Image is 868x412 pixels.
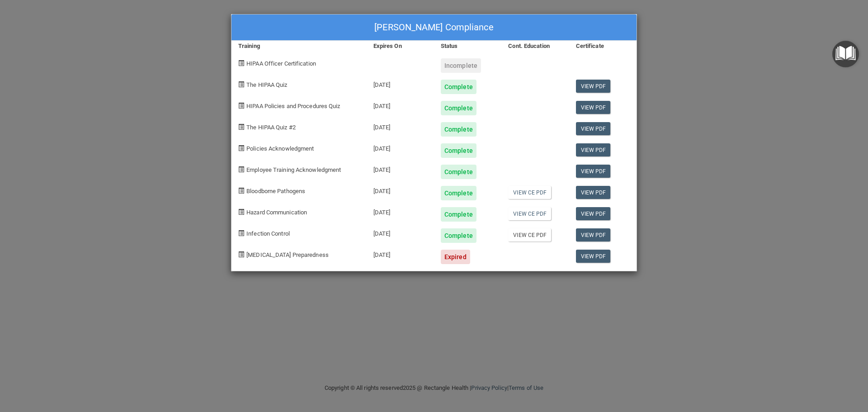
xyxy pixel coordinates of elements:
[367,200,434,222] div: [DATE]
[441,228,476,243] div: Complete
[576,101,611,114] a: View PDF
[441,80,476,94] div: Complete
[367,137,434,158] div: [DATE]
[367,115,434,137] div: [DATE]
[441,165,476,179] div: Complete
[367,158,434,179] div: [DATE]
[832,41,859,67] button: Open Resource Center
[576,207,611,220] a: View PDF
[246,124,296,131] span: The HIPAA Quiz #2
[246,166,341,173] span: Employee Training Acknowledgment
[441,101,476,115] div: Complete
[246,251,329,258] span: [MEDICAL_DATA] Preparedness
[367,179,434,200] div: [DATE]
[576,186,611,199] a: View PDF
[231,41,367,52] div: Training
[367,243,434,264] div: [DATE]
[367,94,434,115] div: [DATE]
[508,186,551,199] a: View CE PDF
[441,250,470,264] div: Expired
[508,207,551,220] a: View CE PDF
[367,41,434,52] div: Expires On
[569,41,637,52] div: Certificate
[441,58,481,73] div: Incomplete
[576,80,611,93] a: View PDF
[246,81,287,88] span: The HIPAA Quiz
[246,209,307,216] span: Hazard Communication
[246,188,305,194] span: Bloodborne Pathogens
[246,230,290,237] span: Infection Control
[501,41,569,52] div: Cont. Education
[576,250,611,263] a: View PDF
[246,145,314,152] span: Policies Acknowledgment
[576,165,611,178] a: View PDF
[246,60,316,67] span: HIPAA Officer Certification
[246,103,340,109] span: HIPAA Policies and Procedures Quiz
[367,73,434,94] div: [DATE]
[508,228,551,242] a: View CE PDF
[434,41,501,52] div: Status
[441,207,476,222] div: Complete
[231,14,637,41] div: [PERSON_NAME] Compliance
[576,143,611,156] a: View PDF
[441,143,476,158] div: Complete
[441,186,476,200] div: Complete
[441,122,476,137] div: Complete
[576,228,611,242] a: View PDF
[576,122,611,135] a: View PDF
[367,222,434,243] div: [DATE]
